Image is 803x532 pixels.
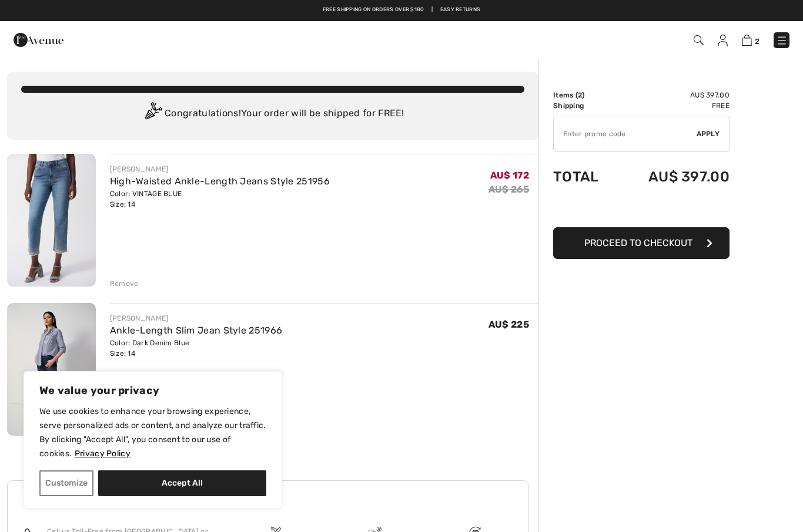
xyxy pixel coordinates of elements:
td: Total [553,157,617,197]
div: [PERSON_NAME] [110,164,330,174]
p: We use cookies to enhance your browsing experience, serve personalized ads or content, and analyz... [39,405,266,461]
div: Color: Dark Denim Blue Size: 14 [110,338,283,359]
div: We value your privacy [24,371,282,509]
a: Free shipping on orders over $180 [323,6,424,14]
span: AU$ 172 [490,170,529,181]
img: Shopping Bag [742,35,752,46]
a: High-Waisted Ankle-Length Jeans Style 251956 [110,176,330,187]
button: Proceed to Checkout [553,227,730,259]
img: High-Waisted Ankle-Length Jeans Style 251956 [7,154,96,287]
img: Search [694,35,704,45]
button: Accept All [98,470,266,496]
span: 2 [578,91,582,99]
td: Shipping [553,100,617,111]
img: Menu [776,35,788,46]
td: AU$ 397.00 [617,157,730,197]
button: Customize [39,470,93,496]
div: Remove [110,278,139,289]
a: 1ère Avenue [14,33,63,45]
a: Privacy Policy [74,448,131,459]
img: 1ère Avenue [14,28,63,52]
img: My Info [718,35,728,46]
a: Easy Returns [440,6,481,14]
span: | [431,6,433,14]
td: AU$ 397.00 [617,90,730,100]
a: Ankle-Length Slim Jean Style 251966 [110,325,283,336]
span: Apply [697,129,720,139]
p: We value your privacy [39,383,266,398]
input: Promo code [554,116,697,151]
td: Free [617,100,730,111]
td: Items ( ) [553,90,617,100]
s: AU$ 265 [489,184,529,195]
div: Congratulations! Your order will be shipped for FREE! [21,102,524,126]
a: 2 [742,33,759,47]
img: Ankle-Length Slim Jean Style 251966 [7,303,96,436]
span: Proceed to Checkout [584,237,692,248]
iframe: PayPal [553,197,730,223]
div: Color: VINTAGE BLUE Size: 14 [110,188,330,210]
span: 2 [755,37,759,46]
img: Congratulation2.svg [141,102,165,126]
span: AU$ 225 [489,319,529,330]
div: [PERSON_NAME] [110,313,283,324]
